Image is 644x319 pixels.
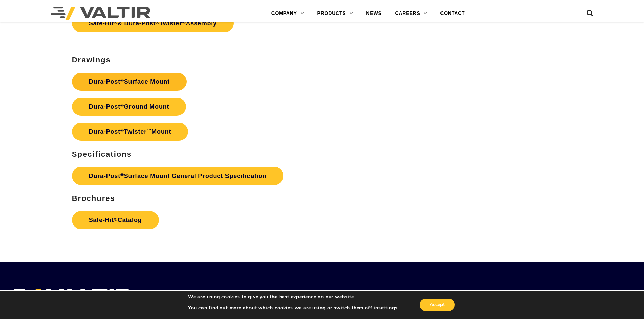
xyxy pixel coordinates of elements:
a: NEWS [359,7,388,20]
a: Dura-Post®Surface Mount General Product Specification [72,167,283,185]
a: Dura-Post®Twister™Mount [72,123,188,141]
strong: Specifications [72,150,132,158]
h2: MEDIA CENTER [321,289,419,295]
button: settings [378,305,398,311]
h2: FOLLOW US [536,289,634,295]
sup: ® [156,20,160,25]
a: PRODUCTS [311,7,360,20]
a: CAREERS [388,7,434,20]
p: We are using cookies to give you the best experience on our website. [188,294,399,300]
h2: VALTIR [429,289,526,295]
sup: ® [114,20,118,25]
sup: ® [182,20,186,25]
a: Safe-Hit®Catalog [72,211,159,229]
sup: ™ [147,128,151,133]
a: CONTACT [433,7,472,20]
a: COMPANY [265,7,311,20]
p: You can find out more about which cookies we are using or switch them off in . [188,305,399,311]
sup: ® [120,103,124,108]
a: Dura-Post®Ground Mount [72,98,186,116]
sup: ® [120,128,124,133]
sup: ® [120,172,124,177]
sup: ® [114,217,118,222]
sup: ® [120,78,124,83]
strong: Drawings [72,56,111,64]
strong: Brochures [72,194,115,203]
img: VALTIR [10,289,133,306]
a: Dura-Post®Surface Mount [72,73,187,91]
img: Valtir [51,7,150,20]
button: Accept [420,299,455,311]
a: Safe-Hit®& Dura-Post®Twister®Assembly [72,14,234,32]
